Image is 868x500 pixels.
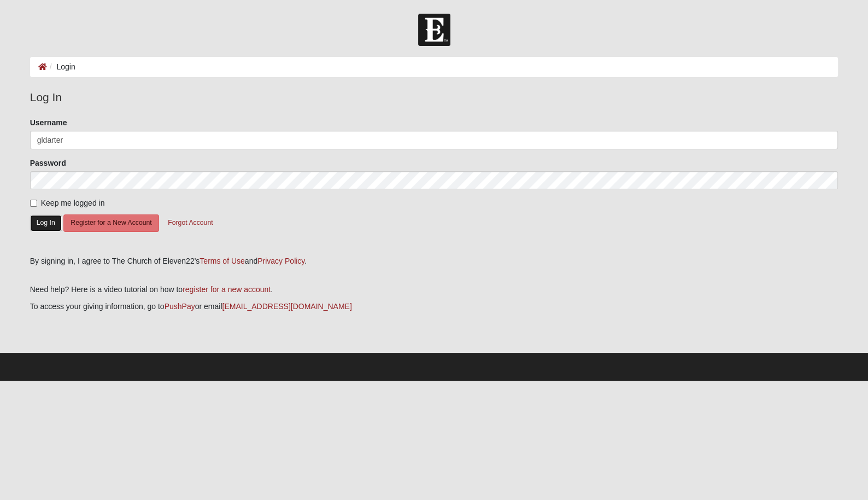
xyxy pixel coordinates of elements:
[30,301,838,312] p: To access your giving information, go to or email
[161,214,220,231] button: Forgot Account
[200,257,244,265] a: Terms of Use
[222,302,351,311] a: [EMAIL_ADDRESS][DOMAIN_NAME]
[418,14,450,46] img: Church of Eleven22 Logo
[30,284,838,295] p: Need help? Here is a video tutorial on how to .
[63,214,159,231] button: Register for a New Account
[165,302,195,311] a: PushPay
[30,200,37,207] input: Keep me logged in
[41,199,105,207] span: Keep me logged in
[257,257,304,265] a: Privacy Policy
[30,215,62,231] button: Log In
[47,61,75,73] li: Login
[30,255,838,267] div: By signing in, I agree to The Church of Eleven22's and .
[30,158,66,168] label: Password
[30,89,838,106] legend: Log In
[30,117,67,128] label: Username
[183,285,271,294] a: register for a new account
